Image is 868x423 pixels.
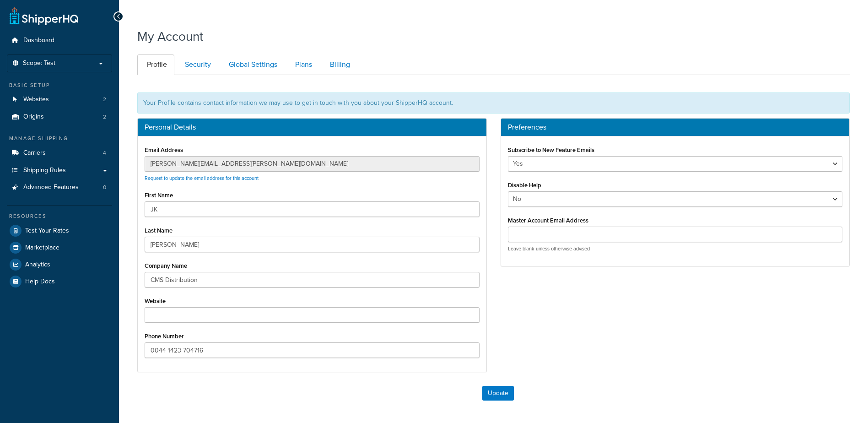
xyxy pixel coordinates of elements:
span: 2 [103,96,106,103]
li: Carriers [7,145,112,162]
span: Advanced Features [23,184,79,191]
a: Plans [286,54,319,75]
label: First Name [145,192,173,199]
a: Carriers 4 [7,145,112,162]
div: Basic Setup [7,81,112,89]
p: Leave blank unless otherwise advised [508,245,843,252]
li: Advanced Features [7,179,112,196]
span: 4 [103,149,106,157]
a: ShipperHQ Home [10,7,78,25]
a: Shipping Rules [7,162,112,179]
span: Shipping Rules [23,167,66,174]
a: Request to update the email address for this account [145,174,259,182]
a: Billing [320,54,357,75]
a: Profile [137,54,174,75]
h3: Personal Details [145,123,480,131]
label: Last Name [145,227,173,234]
label: Website [145,298,166,304]
span: Help Docs [25,278,55,286]
label: Company Name [145,262,187,269]
label: Disable Help [508,182,541,189]
a: Dashboard [7,32,112,49]
a: Global Settings [219,54,285,75]
label: Phone Number [145,333,184,340]
div: Manage Shipping [7,135,112,142]
span: Carriers [23,149,46,157]
a: Websites 2 [7,91,112,108]
label: Master Account Email Address [508,217,588,224]
span: 0 [103,184,106,191]
button: Update [482,386,514,401]
a: Analytics [7,256,112,273]
label: Email Address [145,146,183,153]
a: Security [175,54,218,75]
span: Marketplace [25,244,59,252]
li: Websites [7,91,112,108]
span: Websites [23,96,49,103]
span: Test Your Rates [25,227,69,235]
span: Analytics [25,261,50,269]
span: Scope: Test [23,60,55,67]
span: 2 [103,113,106,121]
span: Origins [23,113,44,121]
label: Subscribe to New Feature Emails [508,146,594,153]
span: Dashboard [23,37,54,44]
h1: My Account [137,27,203,45]
div: Resources [7,212,112,220]
a: Origins 2 [7,108,112,125]
li: Origins [7,108,112,125]
a: Marketplace [7,239,112,256]
a: Help Docs [7,273,112,290]
a: Advanced Features 0 [7,179,112,196]
div: Your Profile contains contact information we may use to get in touch with you about your ShipperH... [137,92,850,114]
a: Test Your Rates [7,222,112,239]
h3: Preferences [508,123,843,131]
